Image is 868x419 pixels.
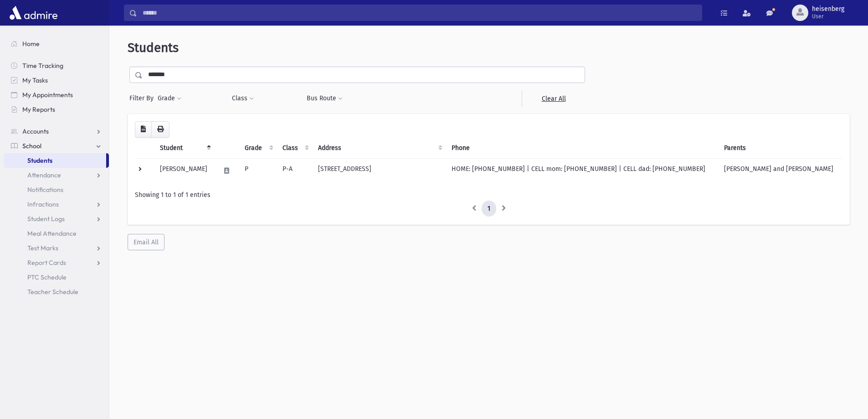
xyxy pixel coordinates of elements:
span: Test Marks [27,244,58,252]
button: Email All [128,234,164,250]
span: Filter By [129,93,157,103]
a: Report Cards [4,255,109,270]
td: HOME: [PHONE_NUMBER] | CELL mom: [PHONE_NUMBER] | CELL dad: [PHONE_NUMBER] [446,158,719,183]
th: Phone [446,138,719,159]
a: My Appointments [4,88,109,102]
a: Infractions [4,197,109,212]
a: PTC Schedule [4,270,109,285]
th: Address: activate to sort column ascending [313,138,446,159]
button: Print [151,121,169,138]
a: Students [4,153,106,168]
div: Showing 1 to 1 of 1 entries [135,190,842,200]
span: Meal Attendance [27,229,77,238]
a: Teacher Schedule [4,285,109,299]
th: Grade: activate to sort column ascending [239,138,277,159]
a: School [4,139,109,153]
button: Class [231,90,254,107]
td: P [239,158,277,183]
th: Student: activate to sort column descending [154,138,215,159]
span: Students [128,40,179,55]
td: P-A [277,158,313,183]
a: Meal Attendance [4,226,109,241]
span: Students [27,156,52,165]
span: heisenberg [812,5,844,13]
th: Parents [719,138,842,159]
span: My Tasks [22,76,48,84]
span: Time Tracking [22,62,63,70]
span: Infractions [27,200,59,208]
td: [STREET_ADDRESS] [313,158,446,183]
button: CSV [135,121,152,138]
span: Home [22,40,40,48]
span: Report Cards [27,259,66,267]
a: Notifications [4,182,109,197]
span: Notifications [27,186,63,194]
a: Student Logs [4,212,109,226]
td: [PERSON_NAME] and [PERSON_NAME] [719,158,842,183]
a: My Reports [4,102,109,117]
button: Grade [157,90,182,107]
input: Search [137,5,702,21]
a: Time Tracking [4,58,109,73]
span: Attendance [27,171,61,179]
span: My Reports [22,105,55,114]
a: Home [4,36,109,51]
span: Student Logs [27,215,65,223]
a: My Tasks [4,73,109,88]
a: Clear All [522,90,585,107]
span: School [22,142,41,150]
button: Bus Route [306,90,343,107]
img: AdmirePro [7,4,60,22]
a: 1 [482,201,496,217]
span: Teacher Schedule [27,288,78,296]
span: User [812,13,844,20]
a: Accounts [4,124,109,139]
a: Attendance [4,168,109,182]
span: PTC Schedule [27,273,67,281]
th: Class: activate to sort column ascending [277,138,313,159]
span: My Appointments [22,91,73,99]
span: Accounts [22,127,49,135]
a: Test Marks [4,241,109,255]
td: [PERSON_NAME] [154,158,215,183]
